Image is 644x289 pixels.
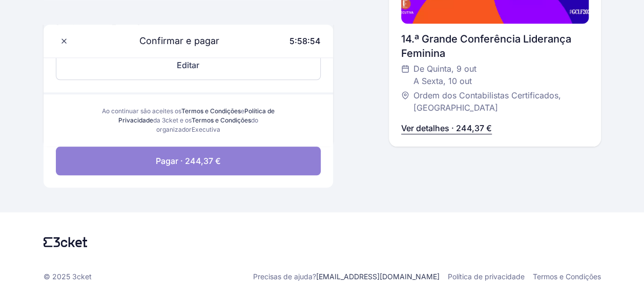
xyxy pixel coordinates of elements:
span: Ordem dos Contabilistas Certificados, [GEOGRAPHIC_DATA] [413,89,578,114]
a: [EMAIL_ADDRESS][DOMAIN_NAME] [316,272,440,281]
a: Termos e Condições [181,107,241,115]
a: Política de privacidade [448,272,525,282]
a: Termos e Condições [192,116,251,124]
p: Precisas de ajuda? [253,272,440,282]
div: 14.ª Grande Conferência Liderança Feminina [401,32,588,60]
p: Ver detalhes · 244,37 € [401,122,492,134]
span: 5:58:54 [289,36,321,46]
span: Confirmar e pagar [127,34,219,48]
a: Termos e Condições [533,272,601,282]
span: Executiva [192,126,220,133]
div: Ao continuar são aceites os e da 3cket e os do organizador [101,107,276,134]
button: Pagar · 244,37 € [56,147,321,175]
p: © 2025 3cket [44,272,92,282]
span: De Quinta, 9 out A Sexta, 10 out [413,63,476,87]
button: Editar [56,50,321,80]
span: Pagar · 244,37 € [156,155,221,167]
